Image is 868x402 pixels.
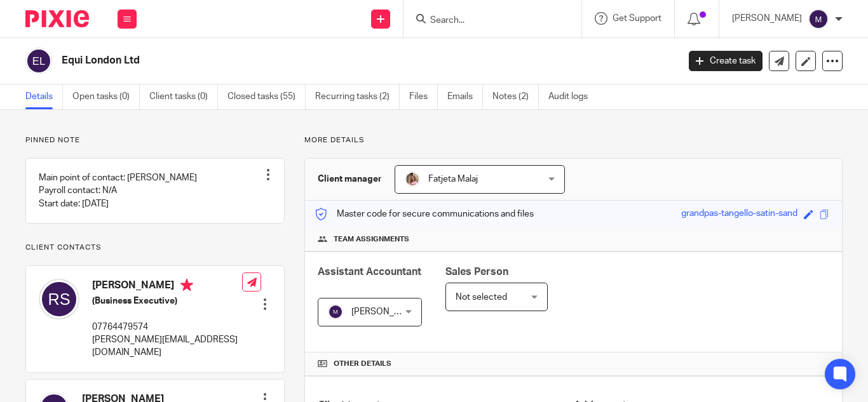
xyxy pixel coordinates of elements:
i: Primary [180,279,193,291]
p: 07764479574 [92,321,242,333]
span: Team assignments [334,234,409,245]
a: Notes (2) [492,84,539,109]
p: [PERSON_NAME][EMAIL_ADDRESS][DOMAIN_NAME] [92,333,242,359]
img: svg%3E [25,48,52,74]
a: Client tasks (0) [149,84,218,109]
div: grandpas-tangello-satin-sand [681,207,797,222]
span: Not selected [456,293,507,302]
img: MicrosoftTeams-image%20(5).png [405,171,420,187]
h2: Equi London Ltd [62,54,548,67]
h3: Client manager [318,173,382,185]
span: Fatjeta Malaj [428,175,478,184]
a: Create task [689,51,763,71]
a: Recurring tasks (2) [315,84,400,109]
span: [PERSON_NAME] [351,307,421,316]
a: Emails [447,84,483,109]
a: Open tasks (0) [72,84,140,109]
img: Pixie [25,10,89,27]
a: Closed tasks (55) [227,84,306,109]
p: Pinned note [25,135,285,145]
p: [PERSON_NAME] [732,12,802,25]
a: Audit logs [548,84,597,109]
p: Client contacts [25,243,285,253]
img: svg%3E [328,304,343,319]
span: Sales Person [445,267,508,277]
p: More details [304,135,843,145]
span: Other details [334,359,391,369]
a: Files [409,84,438,109]
h4: [PERSON_NAME] [92,279,242,295]
p: Master code for secure communications and files [315,208,534,220]
span: Assistant Accountant [318,267,421,277]
input: Search [429,15,543,27]
img: svg%3E [39,279,79,319]
a: Details [25,84,63,109]
h5: (Business Executive) [92,295,242,307]
span: Get Support [613,14,661,23]
img: svg%3E [808,9,829,29]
